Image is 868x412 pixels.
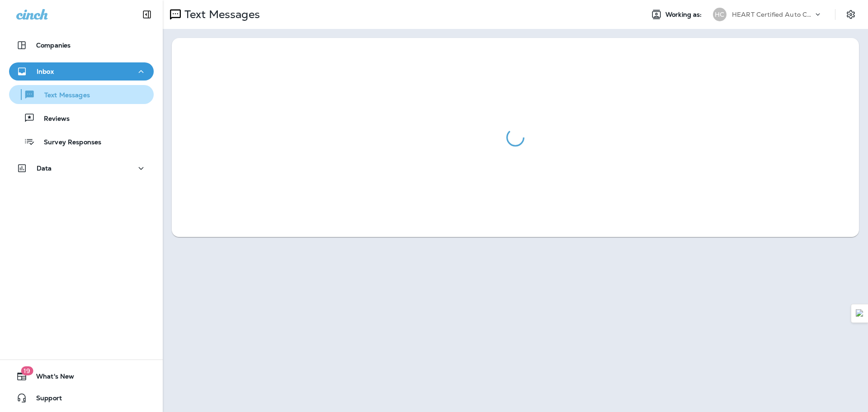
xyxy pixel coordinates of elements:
[37,68,54,75] p: Inbox
[9,62,154,81] button: Inbox
[21,366,33,375] span: 19
[856,309,864,317] img: Detect Auto
[35,138,101,147] p: Survey Responses
[181,8,260,21] p: Text Messages
[9,159,154,177] button: Data
[134,5,160,24] button: Collapse Sidebar
[35,115,70,123] p: Reviews
[9,36,154,54] button: Companies
[37,165,52,172] p: Data
[9,85,154,104] button: Text Messages
[9,132,154,151] button: Survey Responses
[665,11,704,19] span: Working as:
[843,6,859,23] button: Settings
[732,11,813,18] p: HEART Certified Auto Care
[9,367,154,385] button: 19What's New
[9,109,154,128] button: Reviews
[713,8,726,21] div: HC
[35,91,90,100] p: Text Messages
[27,373,74,384] span: What's New
[27,394,62,405] span: Support
[36,42,71,49] p: Companies
[9,389,154,407] button: Support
